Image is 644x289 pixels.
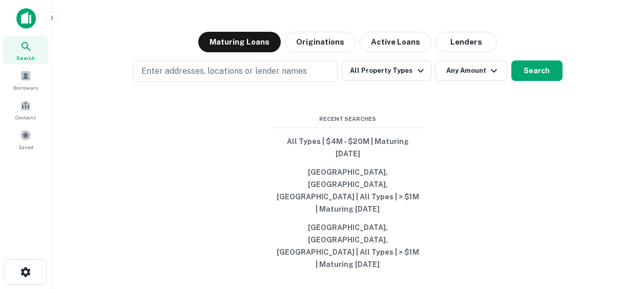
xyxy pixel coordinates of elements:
button: Any Amount [435,60,507,81]
button: [GEOGRAPHIC_DATA], [GEOGRAPHIC_DATA], [GEOGRAPHIC_DATA] | All Types | > $1M | Maturing [DATE] [271,218,425,274]
span: Contacts [15,113,36,121]
button: Enter addresses, locations or lender names [133,60,338,82]
button: Originations [285,32,356,52]
button: [GEOGRAPHIC_DATA], [GEOGRAPHIC_DATA], [GEOGRAPHIC_DATA] | All Types | > $1M | Maturing [DATE] [271,163,425,218]
a: Contacts [3,96,48,123]
a: Saved [3,126,48,153]
button: All Types | $4M - $20M | Maturing [DATE] [271,132,425,163]
img: capitalize-icon.png [16,8,36,29]
span: Saved [18,143,33,151]
p: Enter addresses, locations or lender names [141,65,307,77]
button: All Property Types [342,60,431,81]
iframe: Chat Widget [593,207,644,256]
button: Search [511,60,563,81]
button: Active Loans [360,32,431,52]
span: Search [16,54,35,62]
span: Recent Searches [271,115,425,123]
a: Search [3,36,48,64]
button: Maturing Loans [198,32,281,52]
button: Lenders [435,32,497,52]
span: Borrowers [13,84,38,92]
a: Borrowers [3,66,48,94]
